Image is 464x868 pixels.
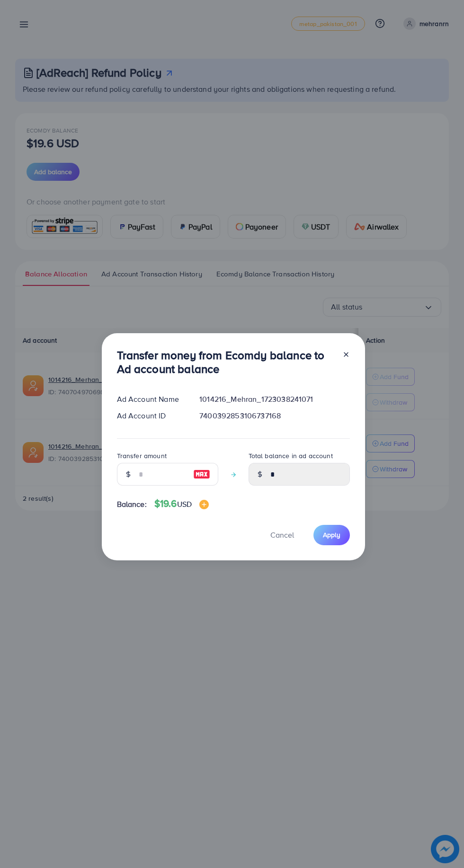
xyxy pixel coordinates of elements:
[109,394,192,405] div: Ad Account Name
[117,499,147,510] span: Balance:
[313,525,350,545] button: Apply
[249,451,333,461] label: Total balance in ad account
[192,394,357,405] div: 1014216_Mehran_1723038241071
[323,530,340,540] span: Apply
[193,469,210,480] img: image
[117,451,167,461] label: Transfer amount
[270,530,294,540] span: Cancel
[259,525,306,545] button: Cancel
[117,348,335,376] h3: Transfer money from Ecomdy balance to Ad account balance
[192,410,357,421] div: 7400392853106737168
[109,410,192,421] div: Ad Account ID
[199,500,209,509] img: image
[177,499,192,509] span: USD
[154,498,209,510] h4: $19.6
